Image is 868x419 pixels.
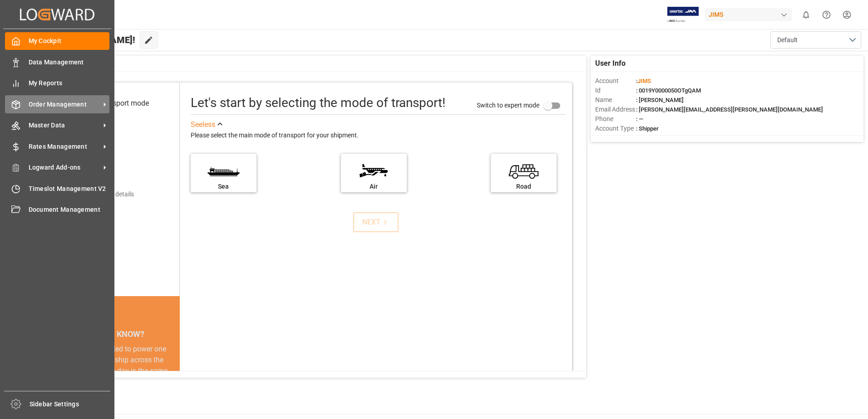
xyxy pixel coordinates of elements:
div: NEXT [362,217,390,228]
div: Road [495,182,552,191]
a: Data Management [5,53,109,71]
div: Sea [195,182,252,191]
span: Master Data [29,121,100,130]
span: My Cockpit [29,36,110,46]
span: My Reports [29,78,110,88]
a: My Cockpit [5,32,109,50]
span: Email Address [595,105,636,114]
span: User Info [595,58,626,69]
img: Exertis%20JAM%20-%20Email%20Logo.jpg_1722504956.jpg [667,7,699,23]
span: Data Management [29,58,110,67]
span: Id [595,86,636,95]
div: Add shipping details [77,190,134,199]
span: Document Management [29,205,110,214]
div: Please select the main mode of transport for your shipment. [191,130,566,141]
span: Name [595,95,636,105]
div: Air [345,182,402,191]
span: Account Type [595,124,636,133]
button: open menu [770,31,861,49]
button: NEXT [353,212,399,232]
span: Default [777,35,798,45]
div: Let's start by selecting the mode of transport! [191,93,445,112]
span: : — [636,116,643,122]
span: Logward Add-ons [29,163,100,172]
div: See less [191,119,215,130]
span: Account [595,76,636,86]
span: JIMS [637,78,651,84]
span: : [636,78,651,84]
a: Document Management [5,201,109,219]
span: Order Management [29,100,100,109]
span: : Shipper [636,125,659,132]
a: Timeslot Management V2 [5,180,109,197]
span: Sidebar Settings [30,400,111,409]
span: : [PERSON_NAME] [636,97,684,103]
span: : 0019Y0000050OTgQAM [636,87,701,94]
span: Phone [595,114,636,124]
span: Timeslot Management V2 [29,184,110,194]
span: Hello [PERSON_NAME]! [38,31,135,49]
span: Switch to expert mode [477,101,539,108]
span: : [PERSON_NAME][EMAIL_ADDRESS][PERSON_NAME][DOMAIN_NAME] [636,106,823,113]
span: Rates Management [29,142,100,151]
